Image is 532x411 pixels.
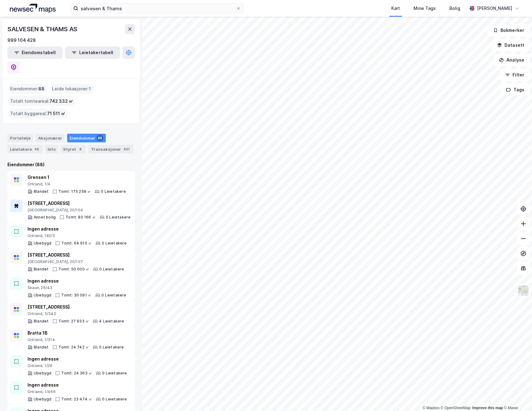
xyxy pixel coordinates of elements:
div: Ingen adresse [28,225,127,233]
div: SALVESEN & THAMS AS [7,24,79,34]
div: 8 [77,146,84,152]
div: Ingen adresse [28,355,127,363]
div: Ubebygd [34,371,51,376]
div: 88 [97,135,103,141]
iframe: Chat Widget [501,381,532,411]
div: Bolig [449,5,460,12]
div: 0 Leietakere [102,241,127,246]
div: 431 [122,146,131,152]
div: Blandet [34,189,49,194]
div: Eiendommer (88) [7,161,135,168]
div: Orkland, 1/4 [28,182,126,187]
div: Leide lokasjoner : [49,84,93,94]
span: 88 [38,85,45,93]
a: Improve this map [472,406,503,410]
div: 0 Leietakere [102,397,127,402]
div: Ingen adresse [28,277,127,285]
div: 0 Leietakere [106,215,131,220]
div: Leietakere [7,145,43,154]
div: Tomt: 64 910 ㎡ [61,241,92,246]
div: [GEOGRAPHIC_DATA], 20/104 [28,208,131,213]
div: Blandet [34,345,49,350]
div: [STREET_ADDRESS] [28,200,131,207]
div: 0 Leietakere [101,189,126,194]
div: 4 Leietakere [99,319,124,324]
div: [STREET_ADDRESS] [28,303,124,311]
div: [PERSON_NAME] [477,5,512,12]
span: 71 511 ㎡ [47,110,65,117]
div: Blandet [34,319,49,324]
img: logo.a4113a55bc3d86da70a041830d287a7e.svg [10,4,56,13]
div: [GEOGRAPHIC_DATA], 20/107 [28,259,124,264]
div: Transaksjoner [88,145,133,154]
div: Tomt: 30 091 ㎡ [61,293,92,298]
div: Tomt: 23 474 ㎡ [61,397,92,402]
button: Datasett [492,39,530,51]
div: Orkland, 1/314 [28,337,124,342]
div: Blandet [34,267,49,272]
div: Kart [391,5,400,12]
div: Totalt tomteareal : [8,96,75,106]
div: Ingen adresse [28,381,127,389]
div: Orkland, 5/345 [28,311,124,316]
div: Tomt: 175 258 ㎡ [58,189,91,194]
div: Kontrollprogram for chat [501,381,532,411]
div: Orkland, 1/26 [28,363,127,368]
div: 0 Leietakere [99,267,124,272]
div: 48 [33,146,40,152]
div: Totalt byggareal : [8,109,68,119]
div: 0 Leietakere [101,293,126,298]
div: 0 Leietakere [99,345,124,350]
input: Søk på adresse, matrikkel, gårdeiere, leietakere eller personer [78,4,236,13]
button: Analyse [494,54,530,66]
div: Tomt: 50 000 ㎡ [58,267,89,272]
div: Tomt: 80 166 ㎡ [66,215,96,220]
div: Tomt: 27 933 ㎡ [58,319,89,324]
div: Styret [61,145,86,154]
div: 0 Leietakere [102,371,127,376]
div: Orkland, 182/5 [28,233,127,238]
div: Bratta 1B [28,329,124,337]
button: Bokmerker [488,24,530,37]
div: Ubebygd [34,293,51,298]
div: Info [45,145,58,154]
span: 1 [89,85,91,93]
a: OpenStreetMap [441,406,471,410]
img: Z [517,285,529,296]
button: Tags [501,84,530,96]
a: Mapbox [423,406,440,410]
span: 742 332 ㎡ [49,97,73,105]
div: Ubebygd [34,397,51,402]
div: Tomt: 24 742 ㎡ [58,345,89,350]
div: Tomt: 24 363 ㎡ [61,371,92,376]
div: Aksjonærer [36,134,65,142]
button: Leietakertabell [65,46,120,59]
div: Annet bolig [34,215,56,220]
div: Eiendommer : [8,84,47,94]
div: Eiendommer [67,134,106,142]
div: Skaun, 26/43 [28,285,127,290]
div: Mine Tags [414,5,436,12]
div: 999 104 428 [7,37,36,44]
button: Eiendomstabell [7,46,62,59]
div: Orkland, 1/466 [28,389,127,394]
div: Ubebygd [34,241,51,246]
div: [STREET_ADDRESS] [28,251,124,259]
button: Filter [500,69,530,81]
div: Grensen 1 [28,174,126,181]
div: Portefølje [7,134,33,142]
